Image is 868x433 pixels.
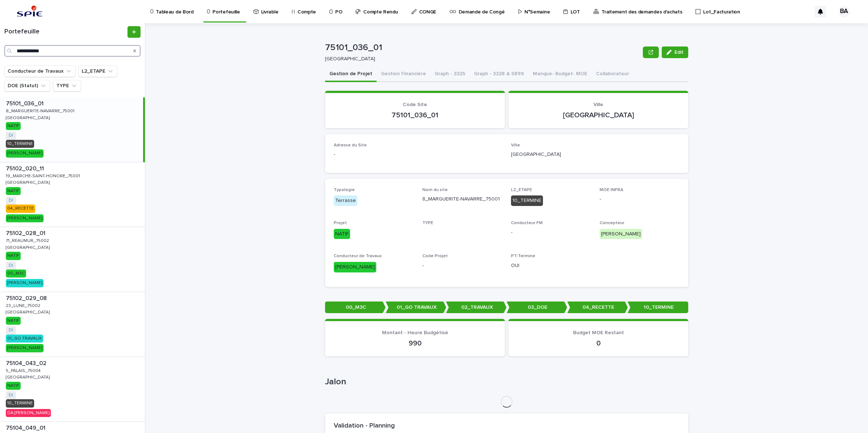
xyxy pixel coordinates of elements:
p: 03_DOE [507,302,567,313]
span: Conducteur de Travaux [334,254,382,258]
div: NATIF [334,229,350,239]
div: NATIF [6,317,21,325]
span: Typologie [334,188,355,192]
span: Concepteur [600,221,624,225]
img: svstPd6MQfCT1uX1QGkG [15,4,45,19]
div: [PERSON_NAME] [600,229,642,239]
p: 75102_020_11 [6,164,45,172]
p: 02_TRAVAUX [446,302,507,313]
p: 75101_036_01 [325,43,640,53]
p: 75101_036_01 [6,99,45,107]
div: NATIF [6,122,21,130]
p: [GEOGRAPHIC_DATA] [6,308,51,315]
p: [GEOGRAPHIC_DATA] [325,56,637,62]
p: 8_MARGUERITE-NAVARRE_75001 [422,195,502,203]
button: DOE (Statut) [4,80,50,92]
p: [GEOGRAPHIC_DATA] [6,373,51,380]
div: BA [838,6,850,17]
p: 71_REAUMUR_75002 [6,237,50,243]
a: DI [9,198,13,203]
p: 04_RECETTE [567,302,628,313]
span: L2_ETAPE [511,188,532,192]
p: 01_GO TRAVAUX [386,302,446,313]
a: DI [9,393,13,398]
p: 75104_049_01 [6,423,47,432]
p: - [511,229,591,236]
span: Conducteur FM [511,221,543,225]
input: Search [4,45,141,57]
p: 75102_028_01 [6,228,47,237]
a: DI [9,328,13,333]
div: [PERSON_NAME] [6,149,44,157]
span: Nom du site [422,188,448,192]
div: [PERSON_NAME] [334,262,376,272]
span: Montant - Heure Budgétisé [382,330,448,335]
span: PT-Termine [511,254,535,258]
button: Conducteur de Travaux [4,65,76,77]
h1: Jalon [325,377,688,387]
button: L2_ETAPE [78,65,117,77]
div: [PERSON_NAME] [6,279,44,287]
div: [PERSON_NAME] [6,214,44,222]
div: 00_M3C [6,270,26,278]
a: DI [9,263,13,268]
p: 8_MARGUERITE-NAVARRE_75001 [6,107,76,114]
span: Code Projet [422,254,448,258]
p: - [422,262,502,270]
span: Code Site [403,102,427,107]
p: [GEOGRAPHIC_DATA] [6,244,51,250]
p: [GEOGRAPHIC_DATA] [6,179,51,185]
div: 10_TERMINE [6,140,34,148]
div: NATIF [6,382,21,390]
button: Graph - 3328 & 5899 [470,67,528,82]
button: Gestion Financière [377,67,430,82]
div: Terrasse [334,195,357,206]
p: 75101_036_01 [334,111,496,120]
span: Adresse du Site [334,143,367,147]
div: 10_TERMINE [6,399,34,407]
p: 75104_043_02 [6,359,48,367]
div: 04_RECETTE [6,205,35,213]
p: 10_TERMINE [628,302,688,313]
div: DA [PERSON_NAME] [6,409,51,417]
button: Gestion de Projet [325,67,377,82]
span: Ville [511,143,520,147]
button: TYPE [53,80,81,92]
div: 10_TERMINE [511,195,543,206]
div: 01_GO TRAVAUX [6,335,43,343]
p: 19_MARCHE-SAINT-HONORE_75001 [6,172,81,179]
p: 0 [517,339,680,348]
button: Edit [662,46,688,58]
span: TYPE [422,221,433,225]
span: Ville [593,102,603,107]
span: MOE INFRA [600,188,623,192]
h1: Portefeuille [4,28,126,36]
a: DI [9,133,13,138]
button: Collaborateur [592,67,633,82]
button: Manque- Budget- MOE [528,67,592,82]
span: Budget MOE Restant [573,330,624,335]
h2: Validation - Planning [334,422,395,430]
p: - [600,195,680,203]
p: 23_LUNE_75002 [6,302,42,308]
div: [PERSON_NAME] [6,344,44,352]
p: [GEOGRAPHIC_DATA] [6,114,51,121]
p: 00_M3C [325,302,386,313]
p: OUI [511,262,591,270]
div: NATIF [6,252,21,260]
p: - [334,151,502,158]
span: Projet [334,221,347,225]
div: NATIF [6,187,21,195]
p: 990 [334,339,496,348]
p: 75102_029_08 [6,294,48,302]
span: Edit [674,50,684,55]
p: [GEOGRAPHIC_DATA] [517,111,680,120]
p: 5_PALAIS_75004 [6,367,42,373]
p: [GEOGRAPHIC_DATA] [511,151,680,158]
button: Graph - 3325 [430,67,470,82]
